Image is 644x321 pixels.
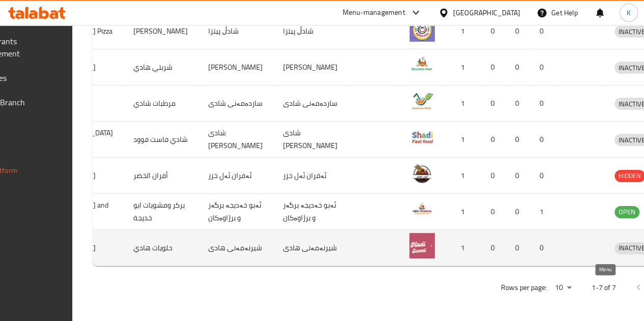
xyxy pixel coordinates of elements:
[507,158,531,194] td: 0
[409,125,435,150] img: Shadi Fast food
[483,49,507,85] td: 0
[453,7,520,18] div: [GEOGRAPHIC_DATA]
[125,49,200,85] td: شربتي هادي
[507,49,531,85] td: 0
[507,194,531,230] td: 0
[447,49,483,85] td: 1
[447,230,483,266] td: 1
[447,194,483,230] td: 1
[125,230,200,266] td: حلويات هادي
[275,194,350,230] td: ئەبو خەدیجە برگەر و برژاوەکان
[483,13,507,49] td: 0
[275,122,350,158] td: شادی [PERSON_NAME]
[483,230,507,266] td: 0
[125,122,200,158] td: شادي فاست فوود
[409,197,435,222] img: Abo Khadija Burger and Grill
[501,281,547,294] p: Rows per page:
[592,281,616,294] p: 1-7 of 7
[507,85,531,122] td: 0
[507,13,531,49] td: 0
[125,194,200,230] td: بركر ومشويات ابو خديجة
[483,122,507,158] td: 0
[409,89,435,114] img: Sardamani Shadi
[551,280,575,296] div: Rows per page:
[507,230,531,266] td: 0
[447,85,483,122] td: 1
[275,158,350,194] td: ئەفران ئەل خزر
[125,13,200,49] td: [PERSON_NAME]
[531,49,556,85] td: 0
[531,230,556,266] td: 0
[275,13,350,49] td: شادڵ پیتزا
[343,7,405,19] div: Menu-management
[531,85,556,122] td: 0
[531,122,556,158] td: 0
[531,13,556,49] td: 0
[627,7,631,18] span: K
[483,85,507,122] td: 0
[531,194,556,230] td: 1
[507,122,531,158] td: 0
[200,158,275,194] td: ئەفران ئەل خزر
[275,49,350,85] td: [PERSON_NAME]
[125,158,200,194] td: أفران الخضر
[200,85,275,122] td: ساردەمەنی شادی
[447,158,483,194] td: 1
[275,85,350,122] td: ساردەمەنی شادی
[614,206,639,218] span: OPEN
[409,161,435,186] img: Afran AlKhadir
[483,158,507,194] td: 0
[483,194,507,230] td: 0
[409,233,435,258] img: Hadi Sweet
[409,16,435,42] img: Shadil Pizza
[200,13,275,49] td: شادڵ پیتزا
[200,230,275,266] td: شیرنەمەنی هادی
[447,122,483,158] td: 1
[200,122,275,158] td: شادی [PERSON_NAME]
[409,52,435,78] img: Sharbati Hadi
[275,230,350,266] td: شیرنەمەنی هادی
[200,194,275,230] td: ئەبو خەدیجە برگەر و برژاوەکان
[200,49,275,85] td: [PERSON_NAME]
[125,85,200,122] td: مرطبات شادي
[447,13,483,49] td: 1
[531,158,556,194] td: 0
